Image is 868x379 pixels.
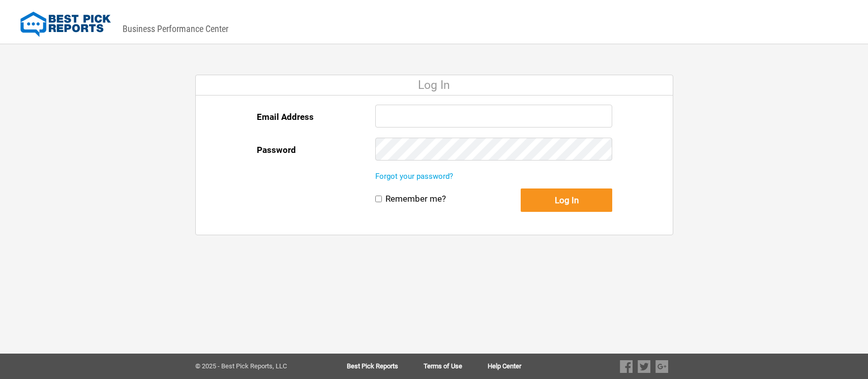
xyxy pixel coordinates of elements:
[385,194,446,204] label: Remember me?
[257,105,314,129] label: Email Address
[424,363,488,370] a: Terms of Use
[488,363,521,370] a: Help Center
[521,188,612,212] button: Log In
[347,363,424,370] a: Best Pick Reports
[20,12,111,37] img: Best Pick Reports Logo
[257,138,296,162] label: Password
[196,75,673,96] div: Log In
[375,172,453,181] a: Forgot your password?
[195,363,315,370] div: © 2025 - Best Pick Reports, LLC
